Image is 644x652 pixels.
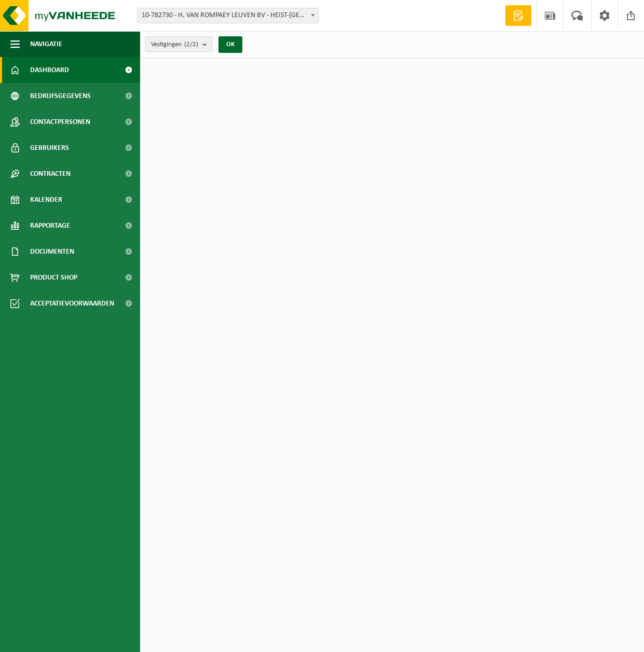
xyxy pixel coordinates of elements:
span: Navigatie [30,31,62,57]
button: OK [218,36,242,53]
span: 10-782730 - H. VAN ROMPAEY LEUVEN BV - HEIST-OP-DEN-BERG [138,8,318,23]
span: Bedrijfsgegevens [30,83,91,109]
button: Vestigingen(2/2) [145,36,212,52]
span: Documenten [30,239,74,265]
span: Dashboard [30,57,69,83]
span: Kalender [30,187,62,213]
span: Contracten [30,161,71,187]
span: Vestigingen [151,37,198,52]
span: Contactpersonen [30,109,90,135]
span: Rapportage [30,213,70,239]
count: (2/2) [184,41,198,48]
span: Product Shop [30,265,77,290]
span: 10-782730 - H. VAN ROMPAEY LEUVEN BV - HEIST-OP-DEN-BERG [137,8,319,23]
span: Gebruikers [30,135,69,161]
span: Acceptatievoorwaarden [30,290,114,316]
